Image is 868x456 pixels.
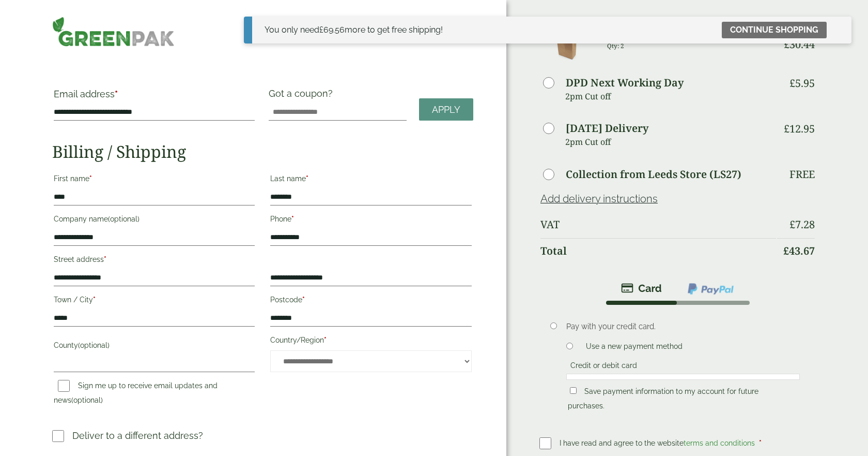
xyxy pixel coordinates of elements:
abbr: required [115,89,118,99]
a: Apply [419,98,473,121]
abbr: required [759,439,762,447]
a: terms and conditions [684,439,755,447]
bdi: 12.95 [784,122,815,136]
label: Street address [54,252,255,270]
label: Town / City [54,292,255,310]
h2: Billing / Shipping [52,142,473,161]
span: I have read and agree to the website [560,439,757,447]
span: (optional) [71,396,103,404]
span: £ [789,76,795,90]
abbr: required [306,174,308,183]
bdi: 43.67 [783,244,815,258]
label: Postcode [270,292,472,310]
span: (optional) [78,341,110,349]
label: Credit or debit card [566,361,641,373]
a: Add delivery instructions [540,193,658,205]
abbr: required [291,215,294,223]
input: Sign me up to receive email updates and news(optional) [58,380,70,392]
label: Last name [270,171,472,189]
a: Continue shopping [722,22,827,38]
label: Email address [54,90,255,104]
label: DPD Next Working Day [566,78,684,88]
span: £ [783,244,789,258]
label: [DATE] Delivery [566,123,648,134]
label: Phone [270,212,472,229]
label: Country/Region [270,333,472,350]
abbr: required [302,296,305,304]
abbr: required [93,296,96,304]
p: 2pm Cut off [565,134,776,150]
p: 2pm Cut off [565,89,776,104]
label: Collection from Leeds Store (LS27) [566,169,741,180]
abbr: required [89,174,92,183]
img: ppcp-gateway.png [687,282,735,296]
span: £ [319,25,323,35]
p: Deliver to a different address? [72,429,203,443]
p: Pay with your credit card. [566,321,800,332]
span: £ [789,217,795,231]
label: Got a coupon? [269,88,337,104]
div: You only need more to get free shipping! [265,24,443,36]
bdi: 5.95 [789,76,815,90]
p: Free [789,168,815,181]
th: VAT [540,212,776,237]
abbr: required [324,336,327,344]
label: Sign me up to receive email updates and news [54,381,218,407]
abbr: required [104,255,106,263]
span: Apply [432,104,460,115]
span: (optional) [108,215,139,223]
img: GreenPak Supplies [52,17,175,47]
span: 69.56 [319,25,345,35]
label: First name [54,171,255,189]
label: Company name [54,212,255,229]
label: County [54,338,255,356]
span: £ [784,122,789,136]
label: Save payment information to my account for future purchases. [568,387,758,413]
label: Use a new payment method [582,342,687,354]
bdi: 7.28 [789,217,815,231]
img: stripe.png [621,282,662,295]
th: Total [540,238,776,263]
